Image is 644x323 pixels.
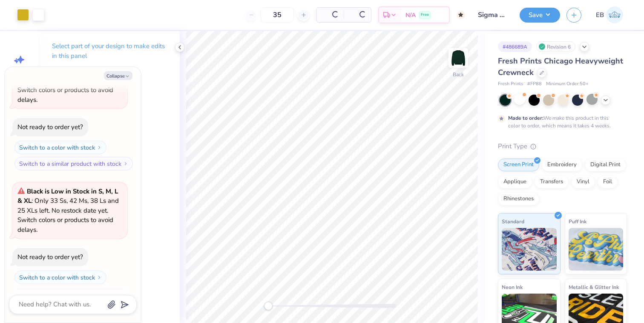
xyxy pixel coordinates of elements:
[471,6,513,23] input: Untitled Design
[571,176,595,188] div: Vinyl
[123,161,128,166] img: Switch to a similar product with stock
[97,275,102,280] img: Switch to a color with stock
[450,49,467,66] img: Back
[527,81,542,88] span: # FP88
[104,71,132,80] button: Collapse
[569,283,619,291] span: Metallic & Glitter Ink
[17,187,119,234] span: : Only 33 Ss, 42 Ms, 38 Ls and 25 XLs left. No restock date yet. Switch colors or products to avo...
[542,159,582,171] div: Embroidery
[502,217,524,226] span: Standard
[502,228,557,271] img: Standard
[17,253,83,261] div: Not ready to order yet?
[508,115,543,121] strong: Made to order:
[264,302,273,310] div: Accessibility label
[14,157,133,170] button: Switch to a similar product with stock
[97,145,102,150] img: Switch to a color with stock
[536,41,575,52] div: Revision 6
[421,12,429,18] span: Free
[498,81,523,88] span: Fresh Prints
[585,159,626,171] div: Digital Print
[52,41,166,61] p: Select part of your design to make edits in this panel
[498,56,623,78] span: Fresh Prints Chicago Heavyweight Crewneck
[569,228,624,271] img: Puff Ink
[598,176,618,188] div: Foil
[261,7,294,23] input: – –
[569,217,586,226] span: Puff Ink
[502,283,523,291] span: Neon Ink
[14,271,106,284] button: Switch to a color with stock
[405,11,416,20] span: N/A
[498,41,532,52] div: # 486689A
[535,176,569,188] div: Transfers
[14,141,106,154] button: Switch to a color with stock
[546,81,589,88] span: Minimum Order: 50 +
[596,10,604,20] span: EB
[592,6,627,23] a: EB
[498,193,539,205] div: Rhinestones
[498,176,532,188] div: Applique
[17,57,121,104] span: : Only 90 Ss, 219 Ms, 241 Ls and 82 XLs left. No restock date yet. Switch colors or products to a...
[498,141,627,151] div: Print Type
[498,159,539,171] div: Screen Print
[606,6,623,23] img: Emily Breit
[17,187,118,205] strong: Black is Low in Stock in S, M, L & XL
[17,123,83,131] div: Not ready to order yet?
[453,71,464,78] div: Back
[508,114,613,130] div: We make this product in this color to order, which means it takes 4 weeks.
[520,8,560,23] button: Save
